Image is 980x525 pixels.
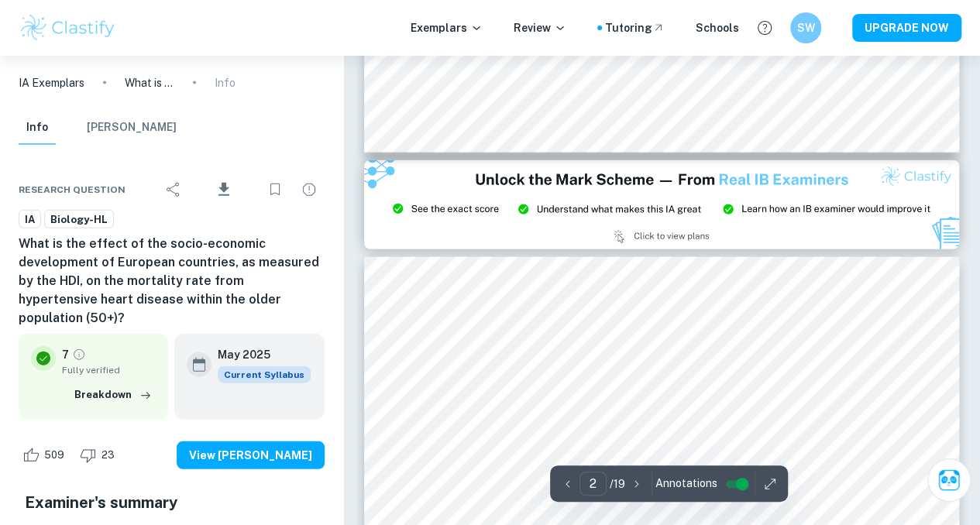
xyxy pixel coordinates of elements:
[19,74,84,91] a: IA Exemplars
[610,475,625,492] p: / 19
[218,346,298,363] h6: May 2025
[70,383,156,407] button: Breakdown
[72,348,86,362] a: Grade fully verified
[797,19,815,36] h6: SW
[19,212,40,228] span: IA
[215,74,236,91] p: Info
[218,366,311,383] div: This exemplar is based on the current syllabus. Feel free to refer to it for inspiration/ideas wh...
[927,458,971,502] button: Ask Clai
[294,174,325,205] div: Report issue
[655,475,717,492] span: Annotations
[45,212,113,228] span: Biology-HL
[19,210,41,229] a: IA
[87,111,177,145] button: [PERSON_NAME]
[19,12,117,43] img: Clastify logo
[76,443,123,468] div: Dislike
[19,111,56,145] button: Info
[177,441,325,469] button: View [PERSON_NAME]
[260,174,291,205] div: Bookmark
[514,19,566,36] p: Review
[790,12,821,43] button: SW
[192,170,256,210] div: Download
[19,443,73,468] div: Like
[158,174,189,205] div: Share
[364,160,959,249] img: Ad
[44,210,114,229] a: Biology-HL
[19,235,325,328] h6: What is the effect of the socio-economic development of European countries, as measured by the HD...
[218,366,311,383] span: Current Syllabus
[605,19,665,36] a: Tutoring
[36,448,73,463] span: 509
[19,183,126,197] span: Research question
[852,14,961,42] button: UPGRADE NOW
[25,491,318,514] h5: Examiner's summary
[93,448,123,463] span: 23
[62,363,156,377] span: Fully verified
[696,19,739,36] a: Schools
[411,19,483,36] p: Exemplars
[125,74,174,91] p: What is the effect of the socio-economic development of European countries, as measured by the HD...
[751,15,778,41] button: Help and Feedback
[62,346,69,363] p: 7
